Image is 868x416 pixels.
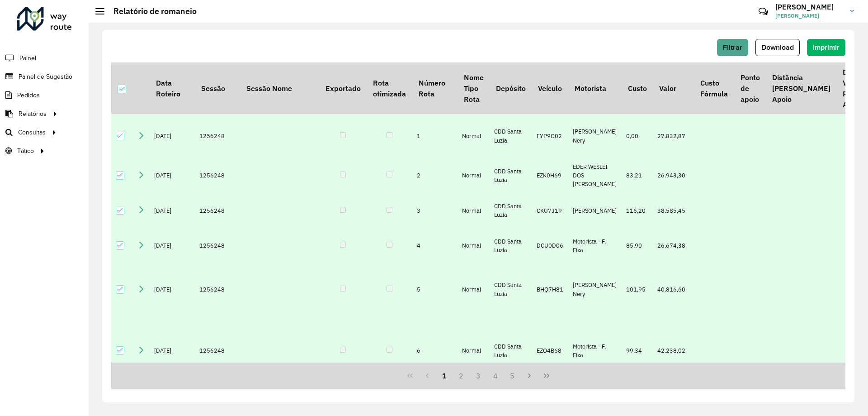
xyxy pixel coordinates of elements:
th: Custo Fórmula [694,62,734,114]
td: [DATE] [150,158,195,193]
td: Normal [458,316,490,386]
button: 3 [470,367,487,384]
td: 1256248 [195,193,240,229]
td: 42.238,02 [653,316,694,386]
button: Last Page [538,367,555,384]
td: 99,34 [622,316,653,386]
td: 1256248 [195,114,240,158]
th: Data Roteiro [150,62,195,114]
th: Ponto de apoio [734,62,766,114]
td: 40.816,60 [653,263,694,316]
td: EZK0H69 [532,158,568,193]
td: Normal [458,228,490,263]
td: 4 [412,228,458,263]
h2: Relatório de romaneio [104,6,197,16]
td: Normal [458,263,490,316]
td: [DATE] [150,228,195,263]
button: 4 [487,367,504,384]
td: CDD Santa Luzia [490,114,532,158]
th: Depósito [490,62,532,114]
span: Relatórios [19,109,47,119]
button: Filtrar [717,39,748,56]
th: Número Rota [412,62,458,114]
button: Download [755,39,800,56]
span: Imprimir [813,43,840,51]
h3: [PERSON_NAME] [775,3,843,11]
th: Veículo [532,62,568,114]
span: Painel [19,53,36,63]
span: Tático [17,146,34,156]
td: 1 [412,114,458,158]
td: [DATE] [150,263,195,316]
td: Normal [458,193,490,229]
th: Nome Tipo Rota [458,62,490,114]
td: [PERSON_NAME] Nery [568,114,622,158]
td: CDD Santa Luzia [490,228,532,263]
td: 27.832,87 [653,114,694,158]
td: 116,20 [622,193,653,229]
span: Pedidos [17,91,40,100]
button: Next Page [521,367,538,384]
td: 85,90 [622,228,653,263]
button: 5 [504,367,521,384]
td: BHQ7H81 [532,263,568,316]
td: CKU7J19 [532,193,568,229]
td: 26.674,38 [653,228,694,263]
td: 1256248 [195,158,240,193]
td: CDD Santa Luzia [490,316,532,386]
td: 26.943,30 [653,158,694,193]
td: 2 [412,158,458,193]
th: Motorista [568,62,622,114]
th: Distância [PERSON_NAME] Apoio [766,62,836,114]
span: Painel de Sugestão [19,72,72,81]
td: Motorista - F. Fixa [568,316,622,386]
td: [DATE] [150,316,195,386]
td: EZO4B68 [532,316,568,386]
td: EDER WESLEI DOS [PERSON_NAME] [568,158,622,193]
td: [PERSON_NAME] [568,193,622,229]
td: 1256248 [195,263,240,316]
td: CDD Santa Luzia [490,158,532,193]
span: [PERSON_NAME] [775,12,843,20]
span: Consultas [18,128,46,137]
td: Normal [458,114,490,158]
td: Normal [458,158,490,193]
th: Valor [653,62,694,114]
th: Sessão Nome [240,62,319,114]
td: 1256248 [195,228,240,263]
td: FYP9G02 [532,114,568,158]
button: Imprimir [807,39,845,56]
button: 1 [436,367,453,384]
th: Rota otimizada [367,62,412,114]
td: DCU0D06 [532,228,568,263]
td: 38.585,45 [653,193,694,229]
td: 6 [412,316,458,386]
td: [DATE] [150,193,195,229]
td: Motorista - F. Fixa [568,228,622,263]
span: Download [761,43,794,51]
td: [DATE] [150,114,195,158]
td: 101,95 [622,263,653,316]
td: 0,00 [622,114,653,158]
td: CDD Santa Luzia [490,263,532,316]
span: Filtrar [723,43,742,51]
th: Sessão [195,62,240,114]
td: 5 [412,263,458,316]
a: Contato Rápido [754,2,773,21]
td: 83,21 [622,158,653,193]
button: 2 [453,367,470,384]
td: 3 [412,193,458,229]
td: CDD Santa Luzia [490,193,532,229]
td: 1256248 [195,316,240,386]
th: Exportado [319,62,367,114]
th: Custo [622,62,653,114]
td: [PERSON_NAME] Nery [568,263,622,316]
